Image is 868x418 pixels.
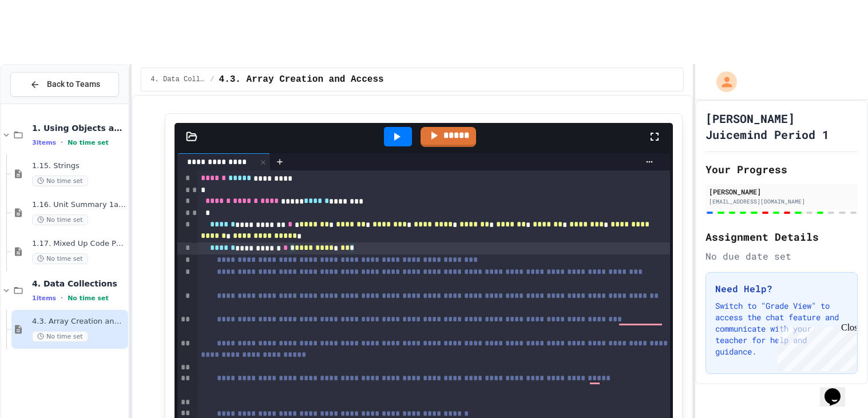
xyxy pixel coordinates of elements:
p: Switch to "Grade View" to access the chat feature and communicate with your teacher for help and ... [715,300,848,357]
h1: [PERSON_NAME] Juicemind Period 1 [706,110,858,142]
iframe: chat widget [820,372,857,407]
span: / [210,75,214,84]
button: Back to Teams [10,72,119,97]
span: • [61,138,63,147]
span: No time set [32,176,88,186]
span: 4. Data Collections [150,75,205,84]
span: 4.3. Array Creation and Access [219,73,384,86]
h3: Need Help? [715,282,848,296]
span: No time set [32,253,88,264]
span: No time set [32,331,88,342]
h2: Assignment Details [706,229,858,245]
span: 1. Using Objects and Methods [32,123,126,133]
div: No due date set [706,249,858,263]
span: No time set [32,214,88,225]
div: Chat with us now!Close [5,5,79,73]
span: 1.16. Unit Summary 1a (1.1-1.6) [32,200,126,210]
span: 1 items [32,294,56,302]
span: 4. Data Collections [32,278,126,289]
h2: Your Progress [706,161,858,177]
span: No time set [68,294,109,302]
div: [EMAIL_ADDRESS][DOMAIN_NAME] [709,197,854,206]
span: 1.15. Strings [32,161,126,171]
span: 1.17. Mixed Up Code Practice 1.1-1.6 [32,239,126,249]
span: 3 items [32,139,56,146]
span: No time set [68,139,109,146]
span: 4.3. Array Creation and Access [32,317,126,327]
div: My Account [704,69,740,95]
span: • [61,293,63,302]
div: [PERSON_NAME] [709,186,854,197]
iframe: chat widget [773,323,857,371]
span: Back to Teams [47,78,100,90]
